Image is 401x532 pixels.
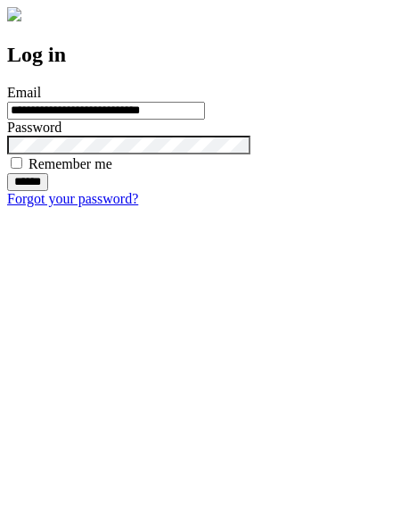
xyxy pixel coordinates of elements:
label: Remember me [29,156,112,171]
h2: Log in [7,43,394,67]
label: Email [7,85,41,100]
img: logo-4e3dc11c47720685a147b03b5a06dd966a58ff35d612b21f08c02c0306f2b779.png [7,7,21,21]
label: Password [7,120,61,135]
a: Forgot your password? [7,191,138,206]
